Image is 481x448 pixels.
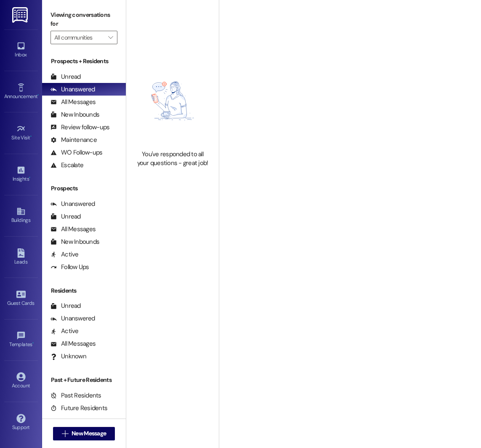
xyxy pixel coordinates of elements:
div: Unanswered [50,200,95,208]
div: Follow Ups [50,263,89,272]
div: Active [50,327,79,336]
span: • [29,175,30,181]
div: Maintenance [50,136,97,144]
div: Review follow-ups [50,123,109,132]
div: Prospects [42,184,126,193]
div: Unknown [50,352,86,361]
div: Unanswered [50,85,95,94]
img: ResiDesk Logo [12,7,29,23]
span: • [30,133,32,139]
a: Leads [4,246,38,269]
a: Templates • [4,328,38,351]
div: All Messages [50,98,96,107]
a: Account [4,370,38,392]
button: New Message [53,427,115,440]
a: Guest Cards [4,287,38,310]
a: Support [4,411,38,434]
div: Active [50,250,79,259]
div: Unread [50,212,81,221]
div: All Messages [50,339,96,348]
div: All Messages [50,225,96,234]
input: All communities [54,31,104,44]
div: Unread [50,72,81,81]
div: Unread [50,301,81,310]
img: empty-state [136,56,210,146]
div: WO Follow-ups [50,148,102,157]
div: Escalate [50,161,83,170]
i:  [108,34,113,41]
div: New Inbounds [50,110,99,119]
div: Prospects + Residents [42,57,126,66]
span: • [32,340,34,346]
a: Insights • [4,163,38,186]
a: Buildings [4,204,38,227]
div: Residents [42,286,126,295]
a: Site Visit • [4,122,38,144]
a: Inbox [4,39,38,61]
label: Viewing conversations for [50,8,117,31]
span: • [37,92,39,98]
div: You've responded to all your questions - great job! [136,150,210,168]
div: Unanswered [50,314,95,323]
div: New Inbounds [50,237,99,246]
